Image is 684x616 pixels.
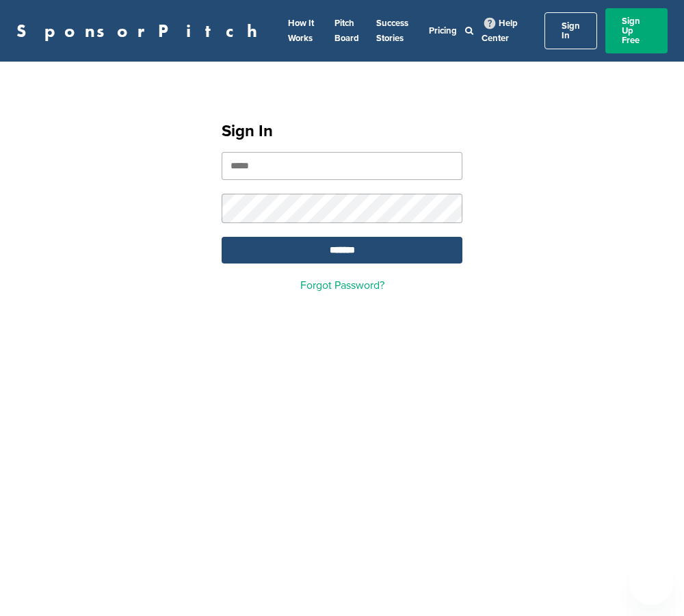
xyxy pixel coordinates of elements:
iframe: Button to launch messaging window [629,561,673,605]
a: Pricing [429,25,457,36]
a: Help Center [482,15,518,47]
a: Success Stories [376,18,408,44]
a: Sign Up Free [605,8,668,53]
a: Forgot Password? [300,279,384,292]
h1: Sign In [222,119,462,144]
a: How It Works [288,18,314,44]
a: SponsorPitch [16,22,266,40]
a: Pitch Board [334,18,359,44]
a: Sign In [544,12,597,49]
